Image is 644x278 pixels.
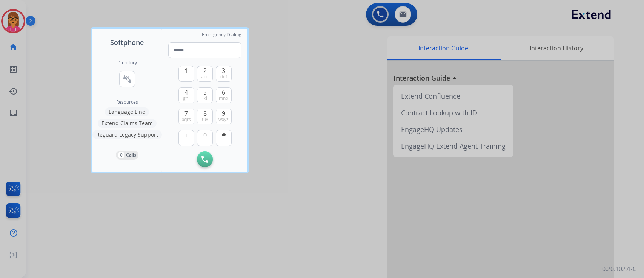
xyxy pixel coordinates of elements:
span: tuv [202,116,208,123]
span: 6 [222,88,225,97]
mat-icon: connect_without_contact [123,75,132,84]
button: 3def [216,66,232,82]
span: mno [219,95,228,101]
button: # [216,130,232,146]
span: 8 [203,109,207,118]
button: Extend Claims Team [98,119,157,128]
p: 0.20.1027RC [602,264,636,273]
h2: Directory [117,60,137,66]
span: 7 [184,109,188,118]
span: jkl [203,95,207,101]
button: + [178,130,194,146]
span: + [184,130,188,140]
button: 0 [197,130,213,146]
span: ghi [183,95,189,101]
button: Language Line [105,107,149,116]
span: 5 [203,88,207,97]
span: abc [201,74,209,80]
button: 4ghi [178,87,194,103]
button: 6mno [216,87,232,103]
span: pqrs [181,116,191,123]
span: def [220,74,227,80]
span: 2 [203,66,207,75]
span: 0 [203,130,207,140]
span: Emergency Dialing [202,32,241,38]
button: 5jkl [197,87,213,103]
span: # [222,130,226,140]
button: 9wxyz [216,109,232,124]
span: 1 [184,66,188,75]
button: 1 [178,66,194,82]
span: Softphone [110,37,144,48]
button: 7pqrs [178,109,194,124]
button: 2abc [197,66,213,82]
span: 9 [222,109,225,118]
span: 4 [184,88,188,97]
span: 3 [222,66,225,75]
img: call-button [201,156,208,163]
span: Resources [116,99,138,105]
button: 0Calls [116,151,138,160]
p: 0 [118,152,124,158]
button: 8tuv [197,109,213,124]
button: Reguard Legacy Support [92,130,162,139]
span: wxyz [218,116,229,123]
p: Calls [126,152,136,158]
